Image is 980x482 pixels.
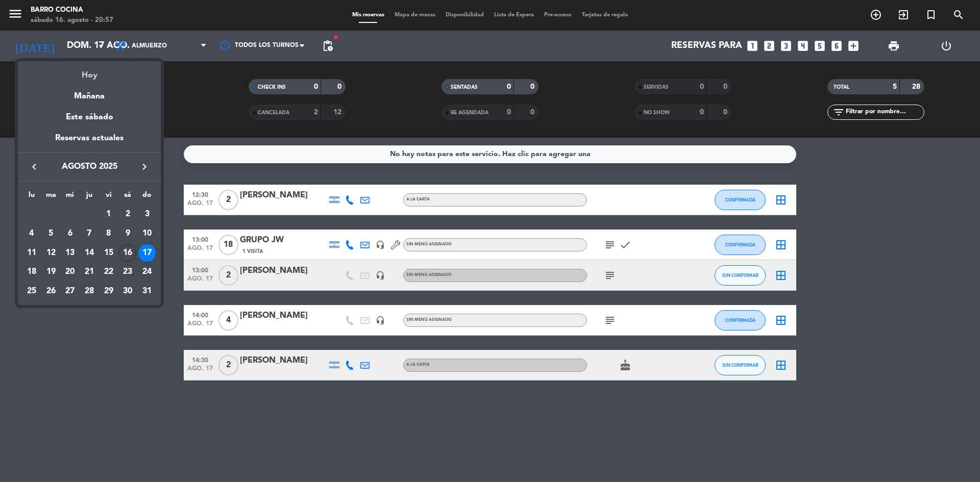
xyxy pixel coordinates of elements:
div: 22 [100,263,117,281]
div: 2 [119,206,136,223]
td: 12 de agosto de 2025 [41,243,61,263]
div: 21 [81,263,98,281]
td: 31 de agosto de 2025 [137,282,157,301]
div: 17 [138,244,156,262]
i: keyboard_arrow_left [28,161,40,173]
i: keyboard_arrow_right [138,161,151,173]
div: 9 [119,225,136,242]
td: 29 de agosto de 2025 [99,282,118,301]
td: 2 de agosto de 2025 [118,205,138,224]
div: 31 [138,283,156,300]
td: 23 de agosto de 2025 [118,262,138,282]
td: 9 de agosto de 2025 [118,224,138,243]
div: 8 [100,225,117,242]
td: 4 de agosto de 2025 [22,224,41,243]
div: 15 [100,244,117,262]
th: miércoles [60,189,80,205]
div: 28 [81,283,98,300]
div: 19 [42,263,60,281]
div: 24 [138,263,156,281]
div: 29 [100,283,117,300]
td: 27 de agosto de 2025 [60,282,80,301]
td: 25 de agosto de 2025 [22,282,41,301]
div: 14 [81,244,98,262]
td: 10 de agosto de 2025 [137,224,157,243]
div: Este sábado [18,103,161,132]
td: 5 de agosto de 2025 [41,224,61,243]
div: 12 [42,244,60,262]
div: 5 [42,225,60,242]
td: 30 de agosto de 2025 [118,282,138,301]
div: 27 [61,283,79,300]
button: keyboard_arrow_right [135,160,154,173]
div: 16 [119,244,136,262]
th: viernes [99,189,118,205]
div: 25 [23,283,40,300]
div: 23 [119,263,136,281]
div: 13 [61,244,79,262]
td: 3 de agosto de 2025 [137,205,157,224]
div: Mañana [18,82,161,103]
div: 26 [42,283,60,300]
td: 16 de agosto de 2025 [118,243,138,263]
td: 17 de agosto de 2025 [137,243,157,263]
td: 15 de agosto de 2025 [99,243,118,263]
div: Reservas actuales [18,132,161,153]
td: 14 de agosto de 2025 [80,243,99,263]
div: 4 [23,225,40,242]
div: 11 [23,244,40,262]
td: 8 de agosto de 2025 [99,224,118,243]
div: 7 [81,225,98,242]
td: 28 de agosto de 2025 [80,282,99,301]
div: 18 [23,263,40,281]
td: 6 de agosto de 2025 [60,224,80,243]
td: 13 de agosto de 2025 [60,243,80,263]
td: 20 de agosto de 2025 [60,262,80,282]
button: keyboard_arrow_left [25,160,43,173]
td: 18 de agosto de 2025 [22,262,41,282]
div: 10 [138,225,156,242]
th: jueves [80,189,99,205]
td: AGO. [22,205,99,224]
th: lunes [22,189,41,205]
th: sábado [118,189,138,205]
td: 21 de agosto de 2025 [80,262,99,282]
th: martes [41,189,61,205]
div: 20 [61,263,79,281]
div: 1 [100,206,117,223]
div: 6 [61,225,79,242]
td: 19 de agosto de 2025 [41,262,61,282]
td: 11 de agosto de 2025 [22,243,41,263]
td: 1 de agosto de 2025 [99,205,118,224]
th: domingo [137,189,157,205]
div: 3 [138,206,156,223]
div: Hoy [18,61,161,82]
span: agosto 2025 [43,160,135,173]
div: 30 [119,283,136,300]
td: 26 de agosto de 2025 [41,282,61,301]
td: 7 de agosto de 2025 [80,224,99,243]
td: 22 de agosto de 2025 [99,262,118,282]
td: 24 de agosto de 2025 [137,262,157,282]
